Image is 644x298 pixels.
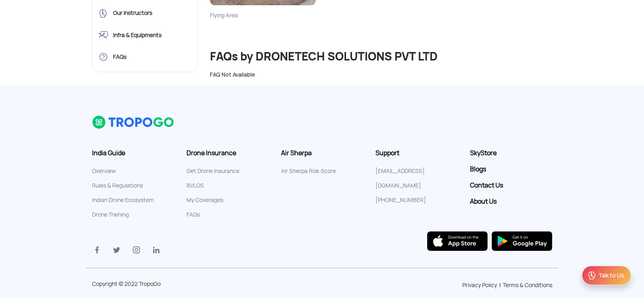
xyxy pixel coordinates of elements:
a: [EMAIL_ADDRESS][DOMAIN_NAME] [375,167,425,189]
a: Indian Drone Ecosystem [92,196,154,204]
a: Get Drone Insurance [187,167,239,175]
div: FAQ Not Available [210,71,552,79]
div: Talk to Us [598,271,624,279]
h3: India Guide [92,149,174,157]
a: [PHONE_NUMBER] [375,196,426,204]
a: Infra & Equipments [92,24,198,46]
a: Terms & Conditions [503,281,552,289]
a: Our Instructors [92,2,198,24]
a: Overview [92,167,116,175]
h3: Air Sherpa [281,149,363,157]
div: FAQs by DRONETECH SOLUTIONS PVT LTD [210,49,552,64]
img: img_playstore.png [492,231,552,251]
img: ic_facebook.svg [92,245,102,255]
img: ic_Support.svg [587,271,597,280]
a: Blogs [470,165,552,173]
a: Contact Us [470,181,552,190]
a: BVLOS [187,182,204,189]
img: ic_instagram.svg [132,245,141,255]
a: SkyStore [470,149,552,157]
a: About Us [470,198,552,206]
a: Privacy Policy [462,281,497,289]
div: Flying Area [210,12,316,19]
a: FAQs [187,211,200,218]
h3: Support [375,149,458,157]
img: ic_linkedin.svg [151,245,161,255]
a: FAQs [92,46,198,68]
a: Rules & Regulations [92,182,143,189]
a: Air Sherpa Risk Score [281,167,336,175]
img: logo [92,115,175,129]
h3: Drone Insurance [187,149,269,157]
p: Copyright © 2022 TropoGo [92,281,198,287]
a: My Coverages [187,196,223,204]
img: ic_twitter.svg [112,245,122,255]
img: ios_new.svg [427,231,488,251]
a: Drone Training [92,211,129,218]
